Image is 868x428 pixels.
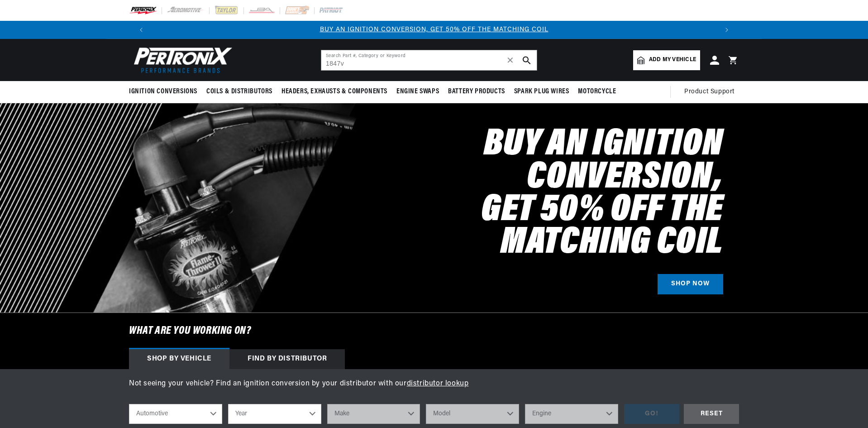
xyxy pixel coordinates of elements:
[649,56,696,64] span: Add my vehicle
[150,25,718,35] div: Announcement
[426,404,519,424] select: Model
[525,404,618,424] select: Engine
[633,50,700,70] a: Add my vehicle
[392,81,444,102] summary: Engine Swaps
[578,87,616,96] span: Motorcycle
[132,21,150,39] button: Translation missing: en.sections.announcements.previous_announcement
[320,26,548,33] a: BUY AN IGNITION CONVERSION, GET 50% OFF THE MATCHING COIL
[336,129,723,260] h2: Buy an Ignition Conversion, Get 50% off the Matching Coil
[573,81,620,102] summary: Motorcycle
[129,44,233,76] img: Pertronix
[510,81,574,102] summary: Spark Plug Wires
[517,50,537,70] button: search button
[684,87,734,97] span: Product Support
[129,404,222,424] select: Ride Type
[718,21,736,39] button: Translation missing: en.sections.announcements.next_announcement
[106,313,762,349] h6: What are you working on?
[321,50,537,70] input: Search Part #, Category or Keyword
[206,87,272,96] span: Coils & Distributors
[150,25,718,35] div: 1 of 3
[327,404,420,424] select: Make
[407,380,469,387] a: distributor lookup
[396,87,439,96] span: Engine Swaps
[684,404,739,424] div: RESET
[129,349,229,369] div: Shop by vehicle
[106,21,762,39] slideshow-component: Translation missing: en.sections.announcements.announcement_bar
[444,81,510,102] summary: Battery Products
[228,404,321,424] select: Year
[448,87,505,96] span: Battery Products
[202,81,277,102] summary: Coils & Distributors
[277,81,392,102] summary: Headers, Exhausts & Components
[129,378,739,390] p: Not seeing your vehicle? Find an ignition conversion by your distributor with our
[129,87,197,96] span: Ignition Conversions
[281,87,387,96] span: Headers, Exhausts & Components
[514,87,569,96] span: Spark Plug Wires
[129,81,202,102] summary: Ignition Conversions
[658,274,723,294] a: SHOP NOW
[684,81,739,103] summary: Product Support
[229,349,345,369] div: Find by Distributor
